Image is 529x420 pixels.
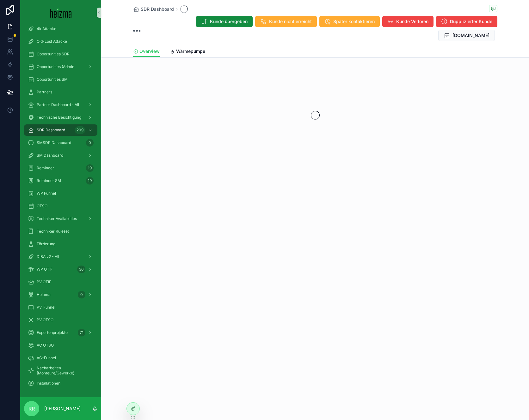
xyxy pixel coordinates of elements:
span: Später kontaktieren [333,18,375,25]
span: Heiama [37,292,51,297]
span: AC OTSO [37,343,54,348]
a: PV-Funnel [24,302,97,313]
span: Opportunities SM [37,77,68,82]
a: AC-Funnel [24,352,97,364]
button: Kunde übergeben [196,16,253,27]
span: SDR Dashboard [141,6,174,12]
a: OTSO [24,200,97,212]
span: WP Funnel [37,191,56,196]
span: AC-Funnel [37,355,56,360]
a: Overview [133,46,160,58]
span: WP OTIF [37,267,52,272]
div: 209 [75,126,85,134]
a: Techniker Ruleset [24,226,97,237]
span: Nacharbeiten (Monteure/Gewerke) [37,366,91,376]
button: Dupplizierter Kunde [436,16,497,27]
a: Partner Dashboard - All [24,99,97,110]
span: Installationen [37,381,60,386]
div: 71 [78,329,85,336]
span: SM Dashboard [37,153,63,158]
span: Wärmepumpe [176,48,205,54]
a: SMSDR Dashboard0 [24,137,97,148]
div: scrollable content [20,25,101,397]
a: WP OTIF36 [24,264,97,275]
a: PV OTSO [24,314,97,326]
button: Kunde Verloren [382,16,434,27]
span: Reminder [37,166,54,171]
a: Heiama0 [24,289,97,300]
a: Installationen [24,378,97,389]
a: Opportunities SM [24,74,97,85]
span: 4k Attacke [37,26,56,31]
span: Reminder SM [37,178,61,183]
a: Technische Besichtigung [24,112,97,123]
a: DiBA v2 - All [24,251,97,262]
a: Partners [24,86,97,98]
a: Förderung [24,238,97,250]
div: 0 [78,291,85,298]
button: Später kontaktieren [319,16,380,27]
a: Techniker Availabilties [24,213,97,224]
a: WP Funnel [24,188,97,199]
a: 4k Attacke [24,23,97,34]
span: Overview [139,48,160,54]
span: Old-Lost Attacke [37,39,67,44]
a: AC OTSO [24,340,97,351]
a: Expertenprojekte71 [24,327,97,338]
button: Kunde nicht erreicht [255,16,317,27]
div: 19 [86,177,94,185]
a: Wärmepumpe [170,46,205,58]
a: Opportunities SDR [24,48,97,60]
a: Nacharbeiten (Monteure/Gewerke) [24,365,97,376]
div: 36 [77,266,85,273]
span: Kunde übergeben [210,18,248,25]
span: Techniker Ruleset [37,229,69,234]
span: [DOMAIN_NAME] [452,32,489,39]
a: Reminder19 [24,162,97,174]
span: Dupplizierter Kunde [450,18,492,25]
span: SMSDR Dashboard [37,140,71,145]
span: Opportunities SDR [37,52,70,57]
span: Förderung [37,241,55,247]
span: Opportunities (Admin [37,64,74,69]
a: Old-Lost Attacke [24,36,97,47]
div: 19 [86,164,94,172]
button: [DOMAIN_NAME] [438,30,495,41]
span: Kunde Verloren [396,18,428,25]
span: OTSO [37,204,47,209]
a: PV OTIF [24,276,97,288]
a: Opportunities (Admin [24,61,97,72]
span: DiBA v2 - All [37,254,59,259]
a: Reminder SM19 [24,175,97,186]
span: Technische Besichtigung [37,115,81,120]
span: PV OTIF [37,279,51,285]
span: PV OTSO [37,317,53,323]
span: Kunde nicht erreicht [269,18,312,25]
span: Partner Dashboard - All [37,102,79,107]
p: [PERSON_NAME] [44,405,81,412]
a: SDR Dashboard [133,6,174,12]
img: App logo [50,8,72,18]
a: SM Dashboard [24,150,97,161]
span: Expertenprojekte [37,330,68,335]
span: RR [28,405,35,412]
span: Partners [37,90,52,95]
span: PV-Funnel [37,305,55,310]
a: SDR Dashboard209 [24,124,97,136]
span: Techniker Availabilties [37,216,77,221]
div: 0 [86,139,94,147]
span: SDR Dashboard [37,128,65,133]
